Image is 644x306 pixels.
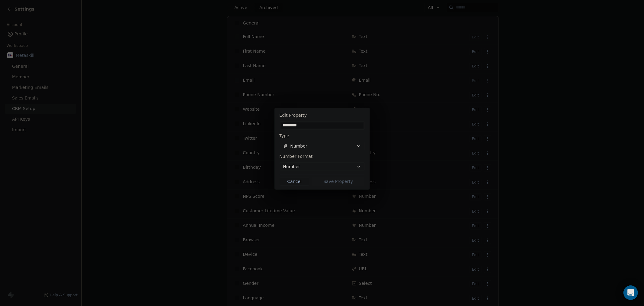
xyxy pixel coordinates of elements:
[280,133,289,138] span: Type
[312,177,365,186] button: Save Property
[280,154,313,159] span: Number Format
[280,113,307,118] span: Edit Property
[290,143,307,149] span: Number
[283,164,300,170] span: Number
[280,177,309,186] button: Cancel
[280,142,365,150] button: Number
